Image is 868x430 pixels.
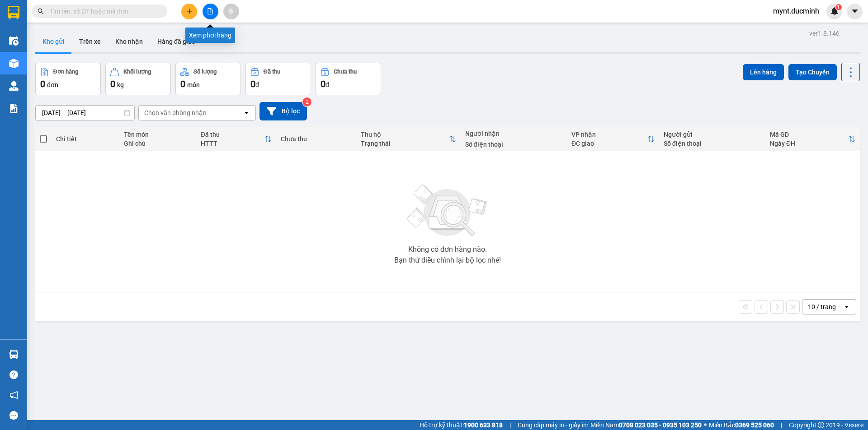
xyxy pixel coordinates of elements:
input: Select a date range. [36,106,134,120]
button: aim [223,4,239,19]
th: Toggle SortBy [196,127,276,151]
div: Xem phơi hàng [185,28,235,43]
div: Đã thu [264,69,280,75]
span: | [781,420,782,430]
div: Chọn văn phòng nhận [144,108,207,117]
img: warehouse-icon [9,81,19,91]
button: Đã thu0đ [245,63,311,95]
div: Chưa thu [334,69,357,75]
div: Bạn thử điều chỉnh lại bộ lọc nhé! [394,257,501,264]
th: Toggle SortBy [567,127,659,151]
button: Chưa thu0đ [316,63,381,95]
div: 10 / trang [808,302,836,311]
span: Hỗ trợ kỹ thuật: [420,420,503,430]
div: Chưa thu [281,135,352,143]
div: Không có đơn hàng nào. [408,246,487,253]
div: Chi tiết [56,135,115,143]
div: Đơn hàng [53,69,78,75]
span: copyright [818,422,824,428]
span: file-add [207,8,213,14]
span: Miền Bắc [709,420,774,430]
svg: open [843,303,850,310]
span: 0 [110,79,115,89]
button: Bộ lọc [259,102,307,120]
span: search [38,8,44,14]
button: Kho gửi [35,31,72,52]
span: đ [255,81,259,88]
div: Ngày ĐH [770,140,848,147]
button: Tạo Chuyến [788,64,837,80]
strong: 0369 525 060 [735,421,774,429]
span: 0 [250,79,255,89]
span: kg [117,81,124,88]
th: Toggle SortBy [356,127,461,151]
span: notification [9,391,18,399]
button: Khối lượng0kg [105,63,171,95]
span: 0 [321,79,325,89]
span: caret-down [851,7,859,15]
div: Số lượng [193,69,217,75]
span: question-circle [9,370,18,379]
button: Lên hàng [743,64,784,80]
strong: 0708 023 035 - 0935 103 250 [619,421,702,429]
div: Người nhận [465,130,562,137]
img: logo-vxr [8,6,19,19]
span: plus [186,8,193,14]
span: aim [228,8,234,14]
button: plus [181,4,197,19]
sup: 2 [302,97,311,106]
div: ver 1.8.146 [809,28,840,38]
span: 1 [837,4,840,10]
div: Tên món [124,131,192,138]
div: ĐC giao [571,140,647,147]
strong: 1900 633 818 [464,421,503,429]
span: 0 [180,79,185,89]
button: Trên xe [72,31,108,52]
img: icon-new-feature [830,7,839,15]
div: Số điện thoại [664,140,761,147]
img: warehouse-icon [9,36,19,46]
img: warehouse-icon [9,350,19,359]
span: mynt.ducminh [766,5,826,17]
div: Trạng thái [361,140,449,147]
div: Người gửi [664,131,761,138]
button: Kho nhận [108,31,150,52]
button: Hàng đã giao [150,31,203,52]
button: caret-down [847,4,863,19]
div: Đã thu [201,131,264,138]
span: món [187,81,200,88]
button: Số lượng0món [175,63,241,95]
div: Thu hộ [361,131,449,138]
span: Miền Nam [590,420,702,430]
span: Cung cấp máy in - giấy in: [518,420,588,430]
img: solution-icon [9,104,19,113]
input: Tìm tên, số ĐT hoặc mã đơn [50,6,156,16]
div: Ghi chú [124,140,192,147]
div: Số điện thoại [465,141,562,148]
span: | [509,420,511,430]
span: ⚪️ [704,423,707,427]
th: Toggle SortBy [765,127,860,151]
span: 0 [40,79,45,89]
span: đơn [47,81,58,88]
span: đ [325,81,329,88]
button: Đơn hàng0đơn [35,63,101,95]
span: message [9,411,18,420]
button: file-add [203,4,218,19]
div: VP nhận [571,131,647,138]
svg: open [243,109,250,116]
div: Khối lượng [123,69,151,75]
sup: 1 [835,4,842,10]
div: HTTT [201,140,264,147]
img: svg+xml;base64,PHN2ZyBjbGFzcz0ibGlzdC1wbHVnX19zdmciIHhtbG5zPSJodHRwOi8vd3d3LnczLm9yZy8yMDAwL3N2Zy... [402,179,493,242]
div: Mã GD [770,131,848,138]
img: warehouse-icon [9,59,19,68]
